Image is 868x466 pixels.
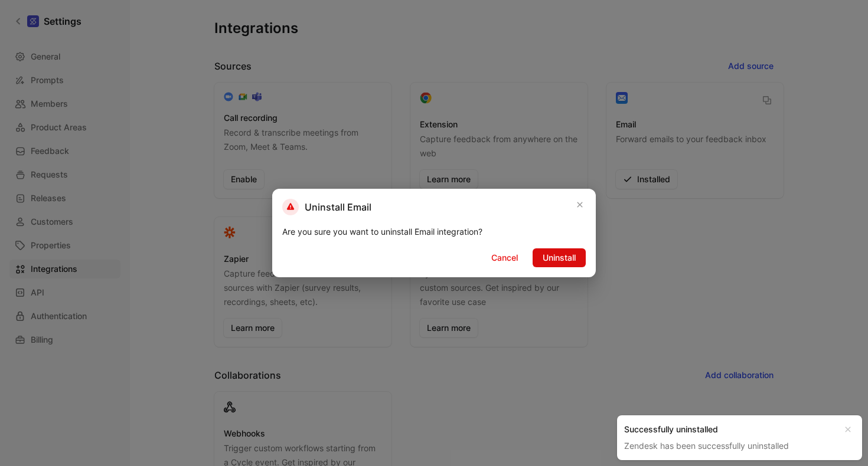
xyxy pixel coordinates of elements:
[491,251,518,265] span: Cancel
[624,439,836,453] div: Zendesk has been successfully uninstalled
[481,248,528,267] button: Cancel
[543,251,576,265] span: Uninstall
[282,225,586,239] p: Are you sure you want to uninstall Email integration?
[282,199,371,215] h2: Uninstall Email
[533,248,586,267] button: Uninstall
[624,422,836,437] div: Successfully uninstalled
